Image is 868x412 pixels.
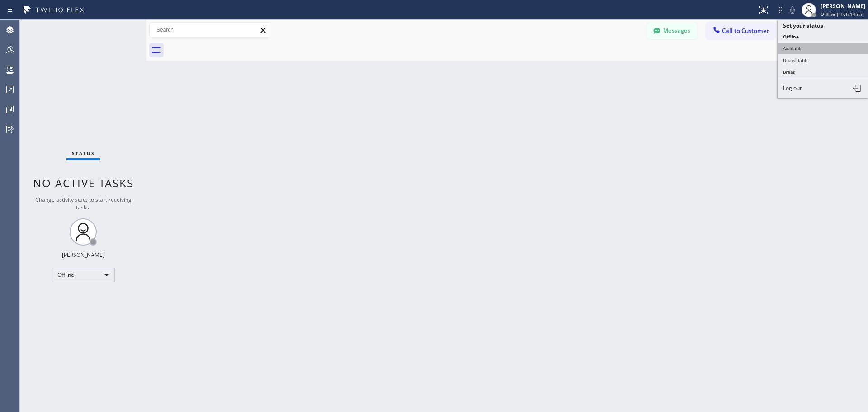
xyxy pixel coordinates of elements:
div: [PERSON_NAME] [821,2,865,10]
span: Call to Customer [722,27,769,35]
button: Call to Customer [706,22,775,39]
div: Offline [52,268,115,282]
span: Status [72,150,95,156]
button: Messages [647,22,697,39]
button: Mute [786,4,799,16]
div: [PERSON_NAME] [62,251,104,259]
span: Offline | 16h 14min [821,11,863,17]
span: Change activity state to start receiving tasks. [35,196,132,211]
input: Search [150,23,271,37]
span: No active tasks [33,175,134,190]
